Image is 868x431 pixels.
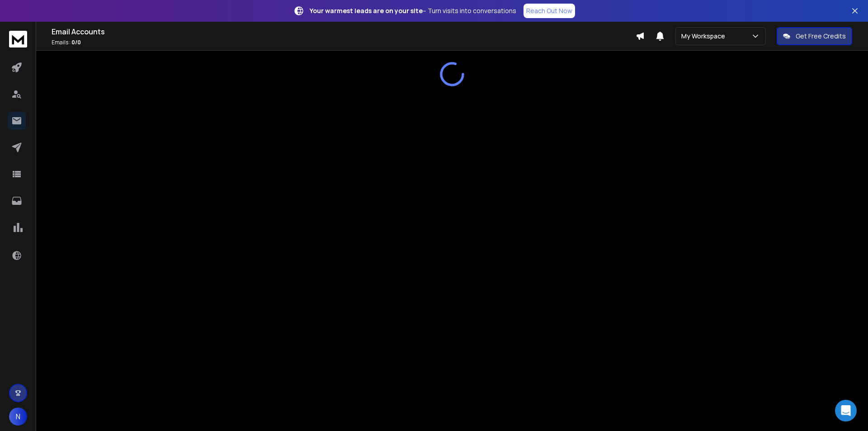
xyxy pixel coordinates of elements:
[835,400,857,422] div: Open Intercom Messenger
[524,4,575,18] a: Reach Out Now
[310,6,516,15] p: – Turn visits into conversations
[310,6,423,15] strong: Your warmest leads are on your site
[796,32,846,41] p: Get Free Credits
[9,31,27,47] img: logo
[777,27,852,45] button: Get Free Credits
[52,26,636,37] h1: Email Accounts
[71,38,81,46] span: 0 / 0
[9,407,27,426] button: N
[681,32,729,41] p: My Workspace
[526,6,572,15] p: Reach Out Now
[52,39,636,46] p: Emails :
